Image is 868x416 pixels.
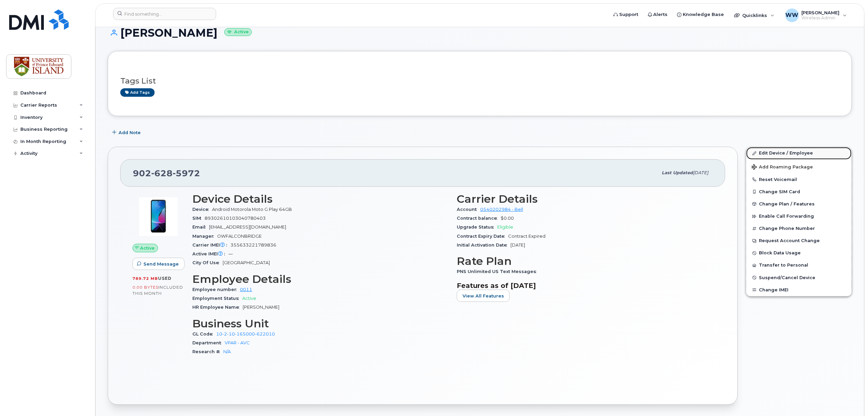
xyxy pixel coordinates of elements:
span: Eligible [497,224,513,230]
a: Knowledge Base [673,8,729,21]
button: Add Roaming Package [746,160,852,174]
span: SIM [192,216,205,221]
span: Active [140,245,155,251]
small: Active [224,28,252,36]
span: Account [457,207,480,212]
h3: Tags List [120,77,839,85]
span: GL Code [192,331,216,337]
span: Upgrade Status [457,224,497,230]
span: Initial Activation Date [457,242,510,248]
span: Employment Status [192,296,242,301]
h3: Carrier Details [457,193,713,205]
button: Add Note [108,126,146,139]
span: 628 [151,168,173,178]
span: Carrier IMEI [192,242,230,248]
span: 355633221789836 [230,242,276,248]
span: [PERSON_NAME] [802,10,840,15]
h3: Rate Plan [457,255,713,267]
h3: Device Details [192,193,449,205]
span: Contract Expired [508,234,545,239]
span: Suspend/Cancel Device [759,275,816,280]
a: N/A [223,349,231,354]
span: [PERSON_NAME] [243,305,279,310]
h3: Business Unit [192,318,449,330]
button: Change IMEI [746,284,852,296]
button: Change SIM Card [746,186,852,198]
span: Manager [192,234,217,239]
span: Email [192,224,209,230]
a: 0011 [240,287,252,292]
span: [GEOGRAPHIC_DATA] [223,260,270,265]
a: VPAR - AVC [225,340,250,345]
button: View All Features [457,290,510,302]
button: Block Data Usage [746,247,852,259]
span: OWFALCONBRIDGE [217,234,262,239]
span: Add Note [119,129,141,136]
span: $0.00 [501,216,514,221]
h1: [PERSON_NAME] [108,27,852,39]
span: Alerts [654,11,668,18]
a: 0540202984 - Bell [480,207,523,212]
span: Wireless Admin [802,15,840,21]
span: Department [192,340,225,345]
span: Quicklinks [743,13,767,18]
span: Active [242,296,256,301]
span: Android Motorola Moto G Play 64GB [212,207,292,212]
span: — [228,251,233,256]
button: Change Phone Number [746,222,852,235]
span: 789.72 MB [133,276,158,281]
h3: Features as of [DATE] [457,282,713,290]
a: Edit Device / Employee [746,147,852,159]
span: 5972 [173,168,200,178]
img: image20231002-3703462-wjpzrf.jpeg [138,196,179,237]
span: WW [786,11,799,19]
span: Knowledge Base [683,11,724,18]
span: Contract balance [457,216,501,221]
button: Request Account Change [746,235,852,247]
span: Last updated [662,170,693,175]
span: 902 [133,168,200,178]
button: Enable Call Forwarding [746,210,852,222]
div: Quicklinks [730,8,779,22]
button: Transfer to Personal [746,259,852,271]
span: 0.00 Bytes [133,285,158,290]
input: Find something... [113,8,216,20]
span: 89302610103040780403 [205,216,266,221]
span: included this month [133,285,183,296]
span: Employee number [192,287,240,292]
span: Enable Call Forwarding [759,214,814,219]
a: Add tags [120,88,155,97]
span: HR Employee Name [192,305,243,310]
span: Change Plan / Features [759,201,815,206]
span: City Of Use [192,260,223,265]
span: Contract Expiry Date [457,234,508,239]
button: Send Message [133,258,185,270]
a: Support [609,8,643,21]
div: Wendy Weeks [781,8,852,22]
span: [EMAIL_ADDRESS][DOMAIN_NAME] [209,224,286,230]
span: Support [619,11,638,18]
h3: Employee Details [192,273,449,285]
span: Send Message [143,261,179,267]
span: Research # [192,349,223,354]
span: Active IMEI [192,251,228,256]
span: [DATE] [510,242,525,248]
span: Add Roaming Package [752,164,813,171]
span: PNS Unlimited US Text Messages [457,269,540,274]
span: used [158,276,172,281]
button: Reset Voicemail [746,174,852,186]
a: 10-2-10-165000-622010 [216,331,275,337]
span: Device [192,207,212,212]
span: View All Features [463,293,504,299]
button: Change Plan / Features [746,198,852,210]
span: [DATE] [693,170,709,175]
button: Suspend/Cancel Device [746,272,852,284]
a: Alerts [643,8,673,21]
